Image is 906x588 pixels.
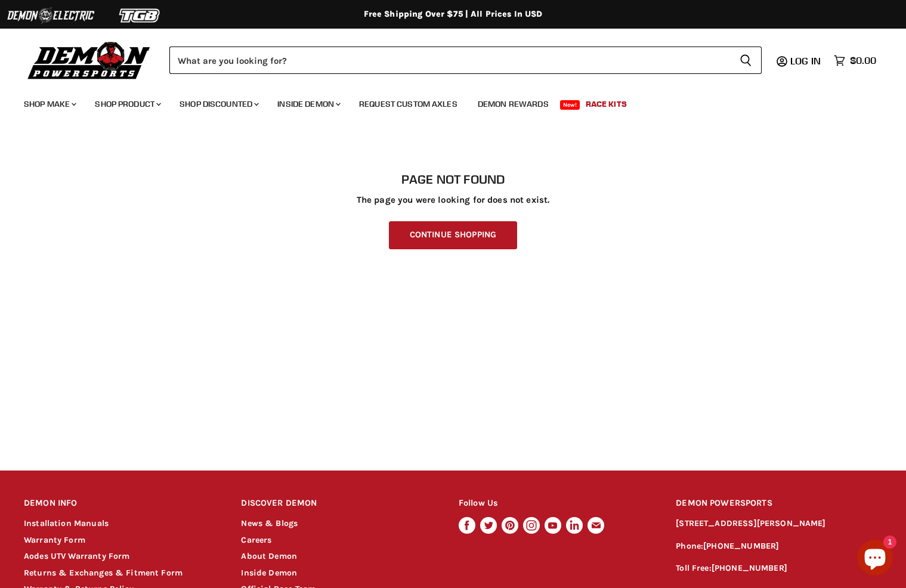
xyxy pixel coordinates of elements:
span: Log in [790,55,821,67]
a: Inside Demon [241,568,297,578]
h1: Page not found [24,172,882,187]
inbox-online-store-chat: Shopify online store chat [854,540,896,578]
p: The page you were looking for does not exist. [24,195,882,205]
input: Search [169,47,730,74]
a: Installation Manuals [24,518,109,528]
a: Demon Rewards [469,92,558,116]
span: $0.00 [850,55,876,66]
a: Inside Demon [268,92,348,116]
form: Product [169,47,762,74]
a: [PHONE_NUMBER] [712,563,787,573]
a: News & Blogs [241,518,298,528]
a: Warranty Form [24,535,85,545]
img: Demon Powersports [24,39,154,81]
a: Request Custom Axles [350,92,466,116]
a: $0.00 [828,52,882,69]
p: Phone: [676,540,882,553]
h2: DEMON INFO [24,490,219,518]
a: About Demon [241,551,297,561]
a: Shop Product [86,92,168,116]
a: Aodes UTV Warranty Form [24,551,129,561]
span: New! [560,100,580,110]
img: Demon Electric Logo 2 [6,4,95,27]
a: [PHONE_NUMBER] [703,541,779,551]
h2: DISCOVER DEMON [241,490,436,518]
a: Returns & Exchanges & Fitment Form [24,568,183,578]
p: [STREET_ADDRESS][PERSON_NAME] [676,517,882,531]
button: Search [730,47,762,74]
a: Race Kits [577,92,636,116]
a: Shop Discounted [171,92,266,116]
img: TGB Logo 2 [95,4,185,27]
h2: DEMON POWERSPORTS [676,490,882,518]
h2: Follow Us [459,490,654,518]
a: Continue Shopping [389,221,517,249]
a: Log in [785,55,828,66]
a: Careers [241,535,271,545]
p: Toll Free: [676,562,882,575]
ul: Main menu [15,87,873,116]
a: Shop Make [15,92,84,116]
